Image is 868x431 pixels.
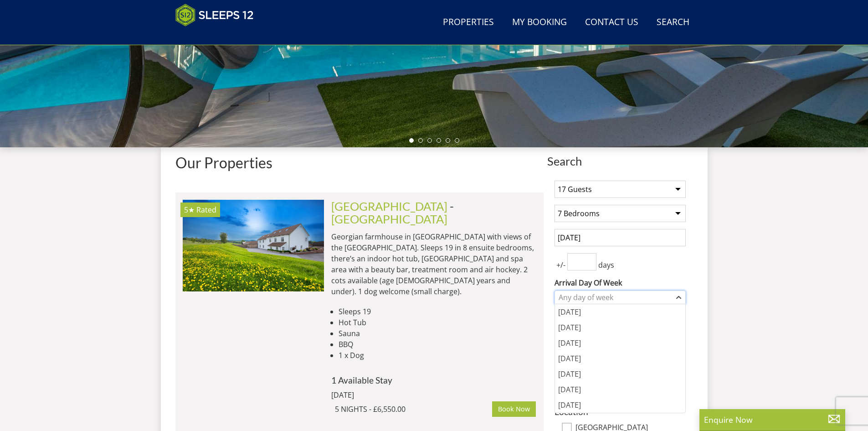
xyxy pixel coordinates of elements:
[175,155,544,171] h1: Our Properties
[183,200,324,291] img: inwood-farmhouse-somerset-accommodation-home-holiday-sleeps-22.original.jpg
[555,407,686,416] h3: Location
[331,212,447,226] a: [GEOGRAPHIC_DATA]
[339,317,536,328] li: Hot Tub
[339,306,536,317] li: Sleeps 19
[171,32,267,40] iframe: Customer reviews powered by Trustpilot
[704,414,841,426] p: Enquire Now
[508,12,570,33] a: My Booking
[492,401,536,417] a: Book Now
[339,350,536,361] li: 1 x Dog
[555,291,686,304] div: Combobox
[339,339,536,350] li: BBQ
[555,260,567,270] span: +/-
[555,320,685,335] div: [DATE]
[335,404,493,415] div: 5 NIGHTS - £6,550.00
[555,335,685,351] div: [DATE]
[196,205,216,215] span: Rated
[555,366,685,382] div: [DATE]
[331,375,536,385] h4: 1 Available Stay
[331,389,454,400] div: [DATE]
[439,12,498,33] a: Properties
[184,205,195,215] span: Inwood Farmhouse has a 5 star rating under the Quality in Tourism Scheme
[547,155,693,167] span: Search
[556,292,674,302] div: Any day of week
[339,328,536,339] li: Sauna
[183,200,324,291] a: 5★ Rated
[555,382,685,397] div: [DATE]
[596,260,616,270] span: days
[555,277,686,288] label: Arrival Day Of Week
[555,229,686,246] input: Arrival Date
[555,397,685,413] div: [DATE]
[581,12,642,33] a: Contact Us
[331,199,447,213] a: [GEOGRAPHIC_DATA]
[653,12,693,33] a: Search
[555,304,685,320] div: [DATE]
[175,4,254,26] img: Sleeps 12
[331,199,454,226] span: -
[555,351,685,366] div: [DATE]
[331,231,536,297] p: Georgian farmhouse in [GEOGRAPHIC_DATA] with views of the [GEOGRAPHIC_DATA]. Sleeps 19 in 8 ensui...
